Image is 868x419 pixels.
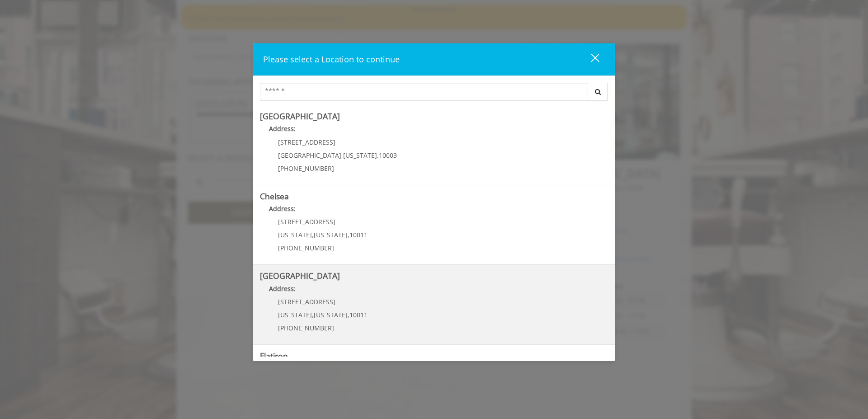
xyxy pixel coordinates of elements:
[278,311,312,319] span: [US_STATE]
[260,350,288,361] b: Flatiron
[278,244,334,252] span: [PHONE_NUMBER]
[379,151,397,160] span: 10003
[260,191,289,202] b: Chelsea
[377,151,379,160] span: ,
[278,217,335,226] span: [STREET_ADDRESS]
[260,83,588,101] input: Search Center
[343,151,377,160] span: [US_STATE]
[269,204,296,213] b: Address:
[574,50,605,69] button: close dialog
[278,324,334,332] span: [PHONE_NUMBER]
[260,83,608,105] div: Center Select
[269,284,296,293] b: Address:
[269,124,296,133] b: Address:
[314,231,348,239] span: [US_STATE]
[348,231,349,239] span: ,
[278,151,341,160] span: [GEOGRAPHIC_DATA]
[348,311,349,319] span: ,
[312,311,314,319] span: ,
[263,54,400,65] span: Please select a Location to continue
[278,138,335,146] span: [STREET_ADDRESS]
[260,111,340,122] b: [GEOGRAPHIC_DATA]
[349,231,368,239] span: 10011
[260,270,340,281] b: [GEOGRAPHIC_DATA]
[312,231,314,239] span: ,
[349,311,368,319] span: 10011
[593,89,603,95] i: Search button
[278,164,334,173] span: [PHONE_NUMBER]
[278,231,312,239] span: [US_STATE]
[278,297,335,306] span: [STREET_ADDRESS]
[314,311,348,319] span: [US_STATE]
[341,151,343,160] span: ,
[580,53,599,66] div: close dialog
